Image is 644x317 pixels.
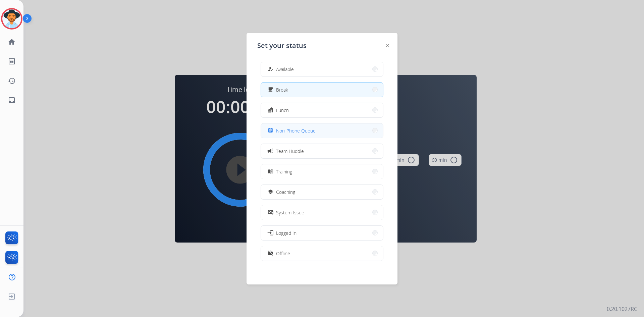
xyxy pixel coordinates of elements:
button: Non-Phone Queue [261,123,383,138]
button: Team Huddle [261,144,383,158]
mat-icon: fastfood [268,107,273,113]
span: Logged In [276,229,297,236]
mat-icon: assignment [268,128,273,134]
img: avatar [2,9,21,28]
button: Coaching [261,185,383,199]
button: Available [261,62,383,76]
span: Break [276,86,288,93]
p: 0.20.1027RC [607,305,637,313]
mat-icon: inbox [8,96,16,104]
span: Set your status [257,41,307,50]
span: Offline [276,250,290,257]
mat-icon: phonelink_off [268,210,273,215]
button: Training [261,164,383,179]
span: Available [276,66,294,73]
button: System Issue [261,205,383,220]
button: Break [261,83,383,97]
button: Logged In [261,226,383,240]
mat-icon: school [268,189,273,195]
img: close-button [386,44,389,47]
mat-icon: list_alt [8,57,16,65]
span: Lunch [276,107,289,114]
mat-icon: history [8,77,16,85]
button: Offline [261,246,383,261]
mat-icon: login [267,229,274,236]
mat-icon: campaign [267,148,274,154]
button: Lunch [261,103,383,117]
span: Training [276,168,292,175]
span: Coaching [276,189,295,196]
span: System Issue [276,209,304,216]
mat-icon: work_off [268,251,273,256]
mat-icon: menu_book [268,169,273,174]
mat-icon: free_breakfast [268,87,273,93]
span: Team Huddle [276,148,304,155]
span: Non-Phone Queue [276,127,316,134]
mat-icon: home [8,38,16,46]
mat-icon: how_to_reg [268,66,273,72]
